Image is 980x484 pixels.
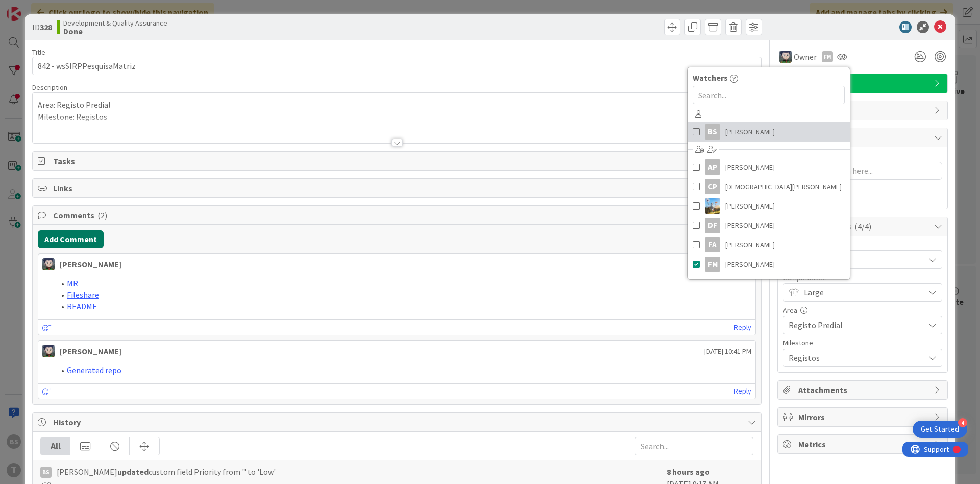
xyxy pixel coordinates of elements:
[798,411,929,423] span: Mirrors
[53,4,56,12] div: 1
[725,218,775,233] span: [PERSON_NAME]
[704,346,751,357] span: [DATE] 10:41 PM
[42,345,55,357] img: LS
[67,290,99,300] a: Fileshare
[38,111,756,123] p: Milestone: Registos
[53,155,743,167] span: Tasks
[53,416,743,428] span: History
[32,83,67,92] span: Description
[693,72,728,84] span: Watchers
[783,241,942,248] div: Priority
[688,216,850,235] a: DF[PERSON_NAME]
[705,237,720,252] div: FA
[40,467,52,478] div: BS
[798,220,929,233] span: Custom Fields
[779,51,792,63] img: LS
[38,230,104,248] button: Add Comment
[688,196,850,216] a: DG[PERSON_NAME]
[38,99,756,111] p: Area: Registo Predial
[688,177,850,196] a: CP[DEMOGRAPHIC_DATA][PERSON_NAME]
[725,124,775,140] span: [PERSON_NAME]
[63,27,167,35] b: Done
[725,159,775,175] span: [PERSON_NAME]
[40,22,52,32] b: 328
[60,258,121,270] div: [PERSON_NAME]
[705,257,720,272] div: FM
[32,21,52,33] span: ID
[804,285,919,299] span: Large
[67,301,97,311] a: README
[783,339,942,347] div: Milestone
[688,122,850,142] a: BS[PERSON_NAME]
[705,218,720,233] div: DF
[789,318,919,332] span: Registo Predial
[725,237,775,252] span: [PERSON_NAME]
[705,179,720,194] div: CP
[688,157,850,177] a: AP[PERSON_NAME]
[798,131,929,144] span: Block
[63,19,167,27] span: Development & Quality Assurance
[32,57,762,75] input: type card name here...
[635,437,753,455] input: Search...
[804,252,919,267] span: Critical
[798,384,929,396] span: Attachments
[913,421,967,438] div: Open Get Started checklist, remaining modules: 4
[53,182,743,194] span: Links
[705,124,720,140] div: BS
[21,2,46,14] span: Support
[705,198,720,214] img: DG
[688,235,850,255] a: FA[PERSON_NAME]
[41,437,70,455] div: All
[42,258,55,270] img: LS
[725,257,775,272] span: [PERSON_NAME]
[734,385,751,398] a: Reply
[725,198,775,214] span: [PERSON_NAME]
[798,438,929,450] span: Metrics
[53,209,743,221] span: Comments
[688,255,850,274] a: FM[PERSON_NAME]
[67,365,121,375] a: Generated repo
[789,351,919,365] span: Registos
[798,77,929,89] span: Serviço
[67,278,78,288] a: MR
[60,345,121,357] div: [PERSON_NAME]
[734,321,751,334] a: Reply
[693,86,845,104] input: Search...
[667,467,710,477] b: 8 hours ago
[32,48,45,57] label: Title
[705,159,720,175] div: AP
[725,179,842,194] span: [DEMOGRAPHIC_DATA][PERSON_NAME]
[921,424,959,434] div: Get Started
[854,221,871,232] span: ( 4/4 )
[57,466,276,478] span: [PERSON_NAME] custom field Priority from '' to 'Low'
[688,274,850,293] a: FC[PERSON_NAME]
[822,51,833,62] div: FM
[783,307,942,314] div: Area
[794,51,817,63] span: Owner
[117,467,149,477] b: updated
[798,104,929,117] span: Dates
[783,274,942,281] div: Complexidade
[958,418,967,427] div: 4
[97,210,107,220] span: ( 2 )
